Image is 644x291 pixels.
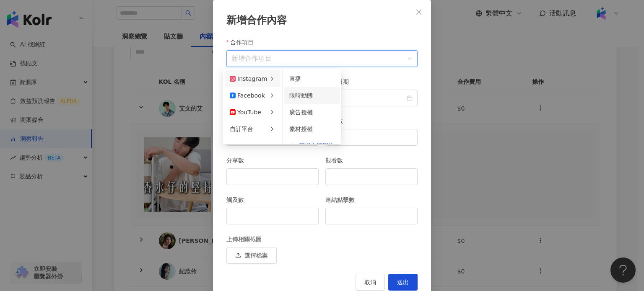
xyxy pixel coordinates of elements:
[244,252,268,259] span: 選擇檔案
[289,126,313,132] span: 素材授權
[226,247,277,264] button: 選擇檔案
[410,4,427,21] button: Close
[226,156,250,165] label: 分享數
[226,195,250,204] label: 觸及數
[325,195,361,204] label: 連結點擊數
[230,124,253,134] div: 自訂平台
[230,74,267,83] div: Instagram
[230,108,261,117] div: YouTube
[356,274,385,291] button: 取消
[289,109,313,116] span: 廣告授權
[415,9,422,15] span: close
[325,156,349,165] label: 觀看數
[330,93,405,103] input: 發文日期
[226,234,268,244] label: 上傳相關截圖
[289,75,301,82] span: 直播
[388,274,418,291] button: 送出
[289,92,313,99] span: 限時動態
[230,91,265,100] div: Facebook
[289,141,335,150] button: 新增自訂欄位
[227,208,318,224] input: 觸及數
[226,13,418,28] div: 新增合作內容
[227,169,318,185] input: 分享數
[364,279,376,286] span: 取消
[226,38,260,47] label: 合作項目
[397,279,409,286] span: 送出
[326,129,417,145] input: 留言數
[326,208,417,224] input: 連結點擊數
[299,143,334,149] span: 新增自訂欄位
[326,169,417,185] input: 觀看數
